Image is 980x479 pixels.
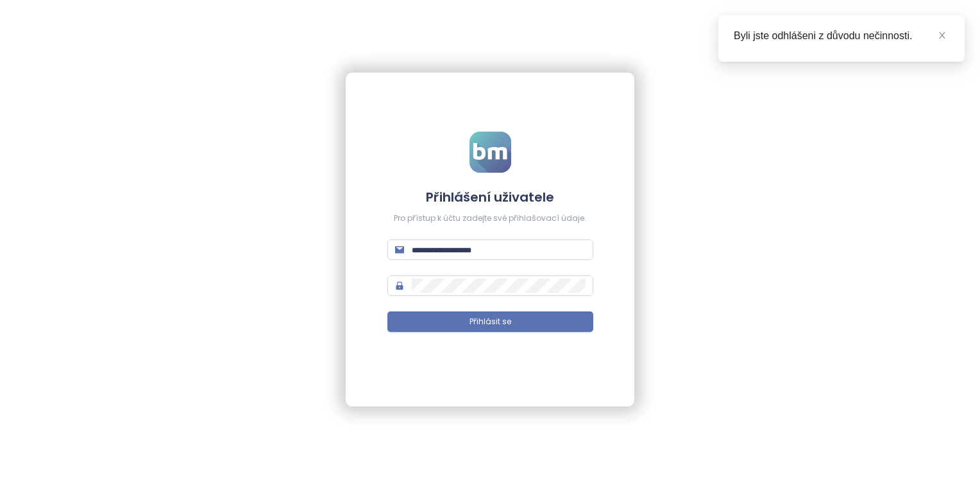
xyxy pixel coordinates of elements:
[395,245,404,254] span: mail
[387,213,593,225] div: Pro přístup k účtu zadejte své přihlašovací údaje.
[469,132,511,173] img: logo
[734,28,949,44] div: Byli jste odhlášeni z důvodu nečinnosti.
[938,31,947,40] span: close
[395,281,404,290] span: lock
[387,311,593,332] button: Přihlásit se
[469,316,511,328] span: Přihlásit se
[387,188,593,206] h4: Přihlášení uživatele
